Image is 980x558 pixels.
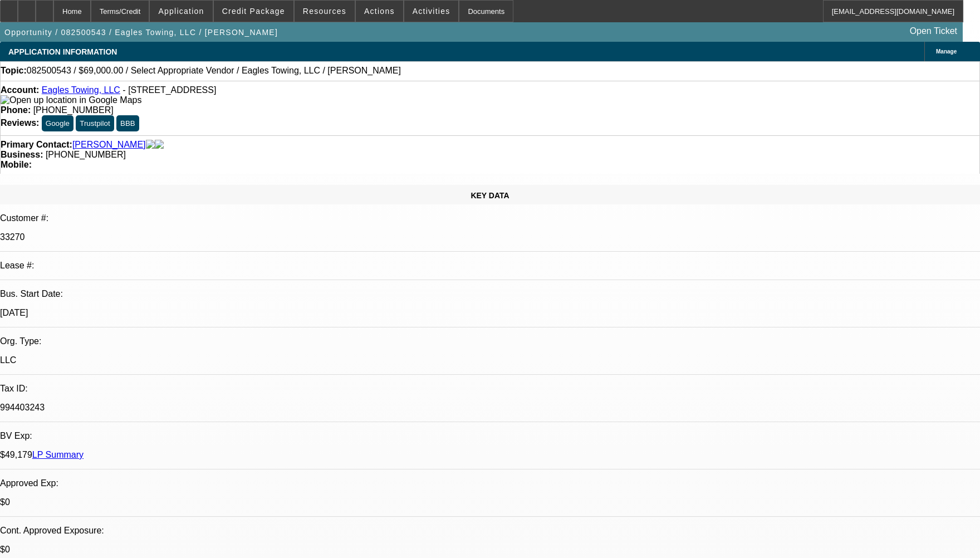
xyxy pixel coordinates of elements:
[936,48,957,55] span: Manage
[364,7,395,16] span: Actions
[1,66,27,76] strong: Topic:
[222,7,285,16] span: Credit Package
[42,115,73,131] button: Google
[303,7,346,16] span: Resources
[356,1,403,22] button: Actions
[1,95,141,105] img: Open up location in Google Maps
[116,115,139,131] button: BBB
[413,7,450,16] span: Activities
[46,150,126,159] span: [PHONE_NUMBER]
[158,7,204,16] span: Application
[76,115,114,131] button: Trustpilot
[1,85,39,95] strong: Account:
[155,140,164,150] img: linkedin-icon.png
[42,85,120,95] a: Eagles Towing, LLC
[905,22,962,41] a: Open Ticket
[214,1,293,22] button: Credit Package
[1,105,31,115] strong: Phone:
[8,47,117,56] span: APPLICATION INFORMATION
[4,28,278,37] span: Opportunity / 082500543 / Eagles Towing, LLC / [PERSON_NAME]
[32,450,84,459] a: LP Summary
[404,1,459,22] button: Activities
[72,140,146,150] a: [PERSON_NAME]
[150,1,212,22] button: Application
[27,66,401,76] span: 082500543 / $69,000.00 / Select Appropriate Vendor / Eagles Towing, LLC / [PERSON_NAME]
[295,1,355,22] button: Resources
[1,160,32,169] strong: Mobile:
[1,118,39,128] strong: Reviews:
[122,85,216,95] span: - [STREET_ADDRESS]
[471,191,509,200] span: KEY DATA
[146,140,155,150] img: facebook-icon.png
[1,140,72,150] strong: Primary Contact:
[33,105,114,115] span: [PHONE_NUMBER]
[1,95,141,105] a: View Google Maps
[1,150,43,159] strong: Business:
